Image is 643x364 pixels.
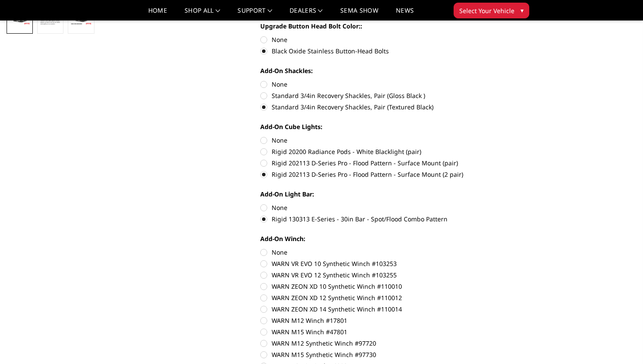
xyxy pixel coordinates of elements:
button: Select Your Vehicle [454,3,529,18]
label: Rigid 202113 D-Series Pro - Flood Pattern - Surface Mount (2 pair) [260,170,502,179]
label: Add-On Winch: [260,234,502,243]
label: Standard 3/4in Recovery Shackles, Pair (Textured Black) [260,102,502,112]
label: WARN VR EVO 10 Synthetic Winch #103253 [260,259,502,268]
label: WARN M12 Synthetic Winch #97720 [260,339,502,348]
a: SEMA Show [340,7,378,20]
label: Add-On Light Bar: [260,189,502,199]
a: Support [238,7,272,20]
label: WARN ZEON XD 12 Synthetic Winch #110012 [260,293,502,302]
label: None [260,80,502,89]
label: None [260,248,502,257]
label: Add-On Shackles: [260,66,502,75]
label: Rigid 202113 D-Series Pro - Flood Pattern - Surface Mount (pair) [260,158,502,168]
label: Black Oxide Stainless Button-Head Bolts [260,46,502,56]
label: Standard 3/4in Recovery Shackles, Pair (Gloss Black ) [260,91,502,100]
a: shop all [185,7,220,20]
label: None [260,35,502,44]
label: WARN ZEON XD 10 Synthetic Winch #110010 [260,282,502,291]
label: WARN M12 Winch #17801 [260,316,502,325]
label: Rigid 130313 E-Series - 30in Bar - Spot/Flood Combo Pattern [260,214,502,224]
a: News [396,7,414,20]
label: WARN ZEON XD 14 Synthetic Winch #110014 [260,304,502,314]
label: WARN M15 Synthetic Winch #97730 [260,350,502,359]
label: Add-On Cube Lights: [260,122,502,131]
label: Rigid 20200 Radiance Pods - White Blacklight (pair) [260,147,502,156]
span: ▾ [521,6,524,15]
label: Upgrade Button Head Bolt Color:: [260,21,502,31]
span: Select Your Vehicle [459,6,514,15]
label: WARN VR EVO 12 Synthetic Winch #103255 [260,270,502,280]
a: Dealers [290,7,323,20]
label: WARN M15 Winch #47801 [260,327,502,336]
label: None [260,203,502,212]
a: Home [148,7,167,20]
label: None [260,136,502,145]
